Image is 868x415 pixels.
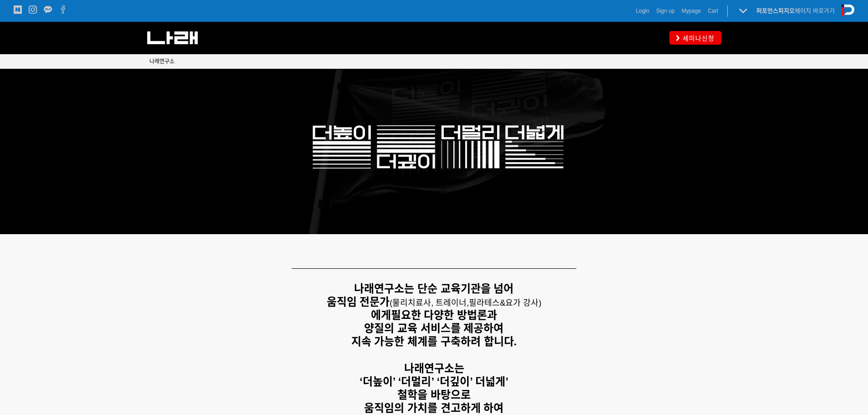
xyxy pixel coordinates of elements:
strong: 필요한 다양한 방법론과 [391,309,497,321]
span: 나래연구소 [149,58,175,65]
a: 나래연구소 [149,57,175,66]
strong: 나래연구소는 단순 교육기관을 넘어 [354,282,514,295]
strong: 철학을 바탕으로 [397,389,471,401]
a: Login [636,6,649,15]
span: 물리치료사, 트레이너, [392,298,469,307]
strong: ‘더높이’ ‘더멀리’ ‘더깊이’ 더넓게’ [360,375,508,388]
a: 퍼포먼스피지오페이지 바로가기 [756,7,835,14]
a: Cart [708,6,718,15]
a: 세미나신청 [669,31,721,44]
strong: 에게 [371,309,391,321]
strong: 지속 가능한 체계를 구축하려 합니다. [351,335,517,348]
span: 세미나신청 [680,34,714,43]
span: 필라테스&요가 강사) [469,298,541,307]
strong: 움직임의 가치를 견고하게 하여 [364,402,503,414]
a: Sign up [656,6,675,15]
strong: 움직임 전문가 [327,296,390,308]
a: Mypage [682,6,701,15]
strong: 나래연구소는 [404,362,464,374]
strong: 양질의 교육 서비스를 제공하여 [364,322,503,334]
span: ( [390,298,469,307]
strong: 퍼포먼스피지오 [756,7,795,14]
